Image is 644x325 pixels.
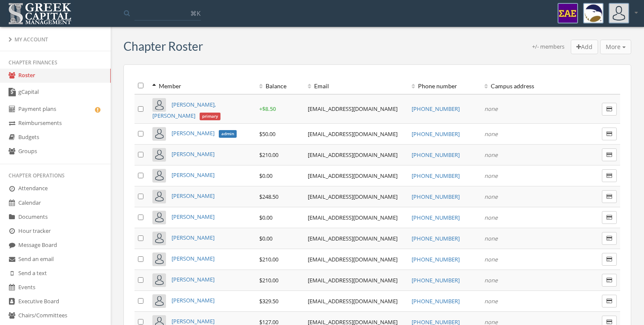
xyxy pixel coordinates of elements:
a: [PHONE_NUMBER] [412,214,460,221]
a: [PERSON_NAME] [172,296,215,304]
a: [PHONE_NUMBER] [412,235,460,242]
th: Campus address [481,78,584,94]
em: none [484,276,498,284]
a: [PERSON_NAME] [172,234,215,241]
a: [EMAIL_ADDRESS][DOMAIN_NAME] [308,151,398,159]
a: [PHONE_NUMBER] [412,276,460,284]
th: Email [304,78,408,94]
em: none [484,255,498,263]
a: [PHONE_NUMBER] [412,255,460,263]
th: Balance [256,78,304,94]
span: $0.00 [259,235,272,242]
span: $210.00 [259,151,278,159]
a: [PERSON_NAME] [172,150,215,158]
a: [EMAIL_ADDRESS][DOMAIN_NAME] [308,130,398,138]
em: none [484,105,498,113]
span: [PERSON_NAME] [172,129,215,137]
span: $210.00 [259,255,278,263]
a: [PHONE_NUMBER] [412,105,460,113]
em: none [484,214,498,221]
span: ⌘K [190,9,200,17]
th: Member [149,78,256,94]
a: [EMAIL_ADDRESS][DOMAIN_NAME] [308,105,398,113]
a: [EMAIL_ADDRESS][DOMAIN_NAME] [308,235,398,242]
a: [EMAIL_ADDRESS][DOMAIN_NAME] [308,297,398,305]
a: [EMAIL_ADDRESS][DOMAIN_NAME] [308,193,398,200]
span: $329.50 [259,297,278,305]
a: [PHONE_NUMBER] [412,151,460,159]
th: Phone number [408,78,481,94]
span: + $8.50 [259,105,276,113]
a: [PERSON_NAME] [172,192,215,200]
span: admin [219,130,237,138]
em: none [484,151,498,159]
span: primary [200,113,220,120]
a: [PHONE_NUMBER] [412,130,460,138]
em: none [484,130,498,138]
a: [PERSON_NAME], [PERSON_NAME]primary [152,101,220,120]
a: [PERSON_NAME] [172,317,215,325]
a: [EMAIL_ADDRESS][DOMAIN_NAME] [308,255,398,263]
a: [PHONE_NUMBER] [412,297,460,305]
div: +/- members [532,43,564,55]
em: none [484,193,498,200]
h3: Chapter Roster [123,40,203,53]
a: [PERSON_NAME] [172,255,215,262]
a: [PERSON_NAME] [172,213,215,221]
span: $248.50 [259,193,278,200]
span: $210.00 [259,276,278,284]
div: My Account [9,36,102,43]
em: none [484,235,498,242]
em: none [484,297,498,305]
a: [EMAIL_ADDRESS][DOMAIN_NAME] [308,276,398,284]
span: [PERSON_NAME], [PERSON_NAME] [152,101,216,120]
a: [PERSON_NAME] [172,171,215,179]
a: [EMAIL_ADDRESS][DOMAIN_NAME] [308,214,398,221]
a: [PERSON_NAME] [172,276,215,283]
a: [PERSON_NAME]admin [172,129,236,137]
em: none [484,172,498,180]
span: $50.00 [259,130,275,138]
a: [EMAIL_ADDRESS][DOMAIN_NAME] [308,172,398,180]
a: [PHONE_NUMBER] [412,193,460,200]
span: $0.00 [259,214,272,221]
a: [PHONE_NUMBER] [412,172,460,180]
span: $0.00 [259,172,272,180]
